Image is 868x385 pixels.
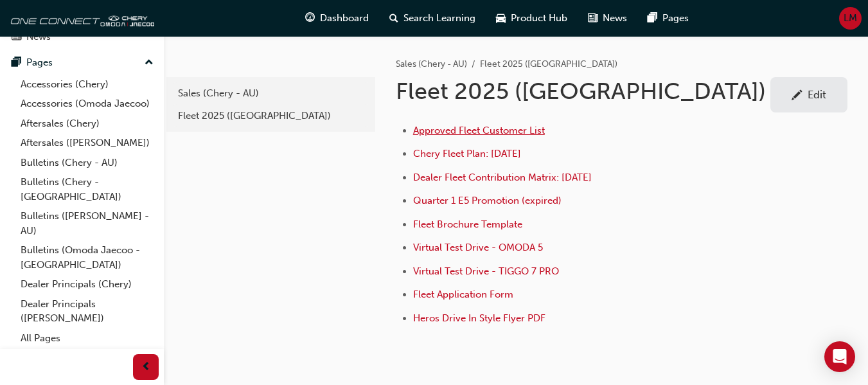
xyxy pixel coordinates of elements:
a: All Pages [15,328,159,348]
a: guage-iconDashboard [295,5,379,31]
a: Virtual Test Drive - OMODA 5 [413,242,543,253]
a: pages-iconPages [637,5,699,31]
div: Pages [26,55,53,70]
h1: Fleet 2025 ([GEOGRAPHIC_DATA]) [396,77,770,105]
a: Dealer Principals (Chery) [15,274,159,294]
span: search-icon [389,10,398,26]
span: pages-icon [12,57,21,69]
a: Bulletins (Chery - [GEOGRAPHIC_DATA]) [15,172,159,206]
span: guage-icon [305,10,315,26]
button: LM [839,7,862,30]
a: Sales (Chery - AU) [172,82,370,105]
a: Heros Drive In Style Flyer PDF [413,312,545,324]
a: Edit [770,77,847,112]
span: news-icon [588,10,598,26]
span: Product Hub [511,11,567,26]
span: up-icon [145,55,154,71]
div: Fleet 2025 ([GEOGRAPHIC_DATA]) [178,109,364,123]
a: Aftersales ([PERSON_NAME]) [15,133,159,153]
span: pencil-icon [792,90,802,103]
span: Dashboard [320,11,369,26]
a: Accessories (Omoda Jaecoo) [15,94,159,114]
div: News [26,30,51,44]
a: Bulletins (Omoda Jaecoo - [GEOGRAPHIC_DATA]) [15,240,159,274]
a: search-iconSearch Learning [379,5,486,31]
a: Chery Fleet Plan: [DATE] [413,148,521,159]
a: Dealer Principals ([PERSON_NAME]) [15,294,159,328]
a: Fleet Brochure Template [413,219,522,230]
a: Accessories (Chery) [15,75,159,94]
a: Fleet Application Form [413,289,513,300]
li: Fleet 2025 ([GEOGRAPHIC_DATA]) [480,57,617,72]
a: Virtual Test Drive - TIGGO 7 PRO [413,265,559,277]
a: Quarter 1 E5 Promotion (expired) [413,195,562,206]
div: Edit [808,88,826,101]
span: News [603,11,627,26]
span: prev-icon [141,359,151,375]
a: Sales (Chery - AU) [396,58,467,69]
div: Open Intercom Messenger [824,341,855,372]
a: Aftersales (Chery) [15,114,159,134]
a: Fleet 2025 ([GEOGRAPHIC_DATA]) [172,105,370,127]
span: car-icon [496,10,506,26]
a: car-iconProduct Hub [486,5,578,31]
span: Search Learning [403,11,475,26]
button: Pages [5,51,159,75]
span: pages-icon [648,10,657,26]
img: oneconnect [6,5,154,31]
span: Pages [662,11,689,26]
span: LM [844,11,857,26]
a: Bulletins ([PERSON_NAME] - AU) [15,206,159,240]
a: Bulletins (Chery - AU) [15,153,159,173]
a: Approved Fleet Customer List [413,125,545,136]
a: News [5,25,159,49]
a: news-iconNews [578,5,637,31]
span: news-icon [12,31,21,43]
div: Sales (Chery - AU) [178,86,364,101]
a: Dealer Fleet Contribution Matrix: [DATE] [413,172,592,183]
